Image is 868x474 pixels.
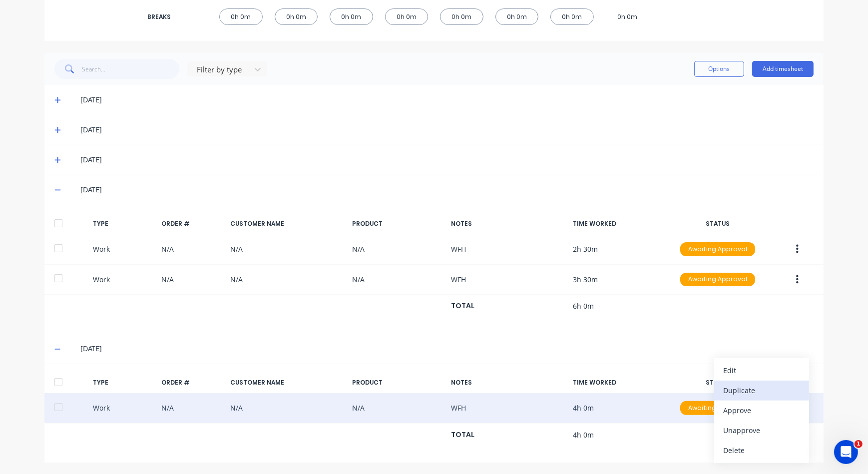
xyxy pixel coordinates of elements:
div: 0h 0m [219,8,263,25]
div: 0h 0m [275,8,318,25]
div: Awaiting Approval [680,273,755,287]
div: ORDER # [161,378,222,387]
div: 0h 0m [385,8,429,25]
div: PRODUCT [352,378,443,387]
div: BREAKS [147,12,187,21]
div: [DATE] [80,184,814,195]
div: 0h 0m [606,8,649,25]
div: 0h 0m [550,8,594,25]
div: [DATE] [80,94,814,105]
input: Search... [82,59,180,79]
div: 0h 0m [330,8,373,25]
div: Awaiting Approval [680,242,755,256]
div: Awaiting Approval [680,401,755,415]
div: NOTES [451,378,565,387]
div: TYPE [93,219,154,228]
div: STATUS [672,219,763,228]
div: 0h 0m [495,8,539,25]
div: Duplicate [723,383,800,398]
div: Delete [723,443,800,458]
div: CUSTOMER NAME [230,219,344,228]
div: Edit [723,363,800,378]
span: 1 [855,440,863,448]
div: [DATE] [80,343,814,354]
div: NOTES [451,219,565,228]
button: Options [694,61,744,77]
div: 0h 0m [440,8,483,25]
div: TIME WORKED [573,219,664,228]
div: Approve [723,403,800,418]
div: STATUS [672,378,763,387]
div: Unapprove [723,423,800,438]
div: TYPE [93,378,154,387]
div: ORDER # [161,219,222,228]
div: TIME WORKED [573,378,664,387]
div: [DATE] [80,124,814,135]
div: CUSTOMER NAME [230,378,344,387]
div: [DATE] [80,154,814,165]
div: PRODUCT [352,219,443,228]
button: Add timesheet [752,61,814,77]
iframe: Intercom live chat [834,440,858,464]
